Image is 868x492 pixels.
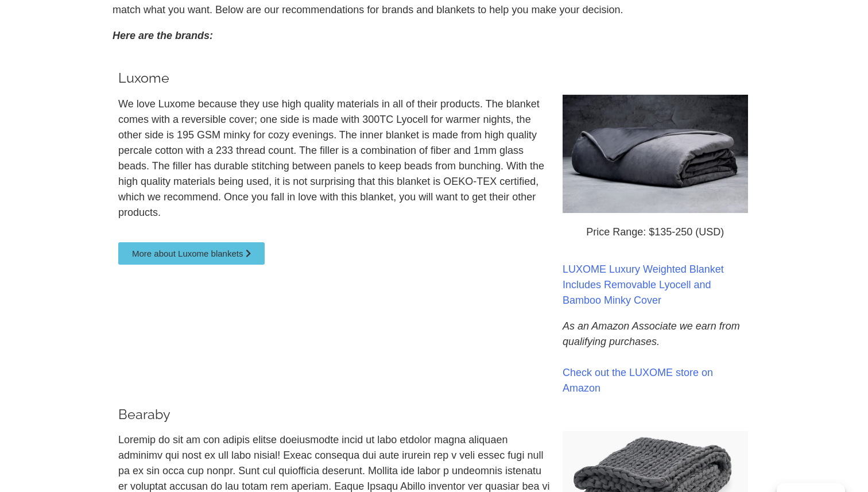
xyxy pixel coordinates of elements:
[563,224,748,240] p: Price Range: $135-250 (USD)
[563,320,740,347] i: As an Amazon Associate we earn from qualifying purchases.
[118,71,551,84] h3: Luxome
[563,264,724,306] a: LUXOME Luxury Weighted Blanket Includes Removable Lyocell and Bamboo Minky Cover
[118,96,551,220] p: We love Luxome because they use high quality materials in all of their products. The blanket come...
[118,408,551,421] h3: Bearaby
[118,242,265,265] a: More about Luxome blankets
[132,249,243,258] span: More about Luxome blankets
[113,30,213,41] i: Here are the brands:
[563,367,713,394] a: Check out the LUXOME store on Amazon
